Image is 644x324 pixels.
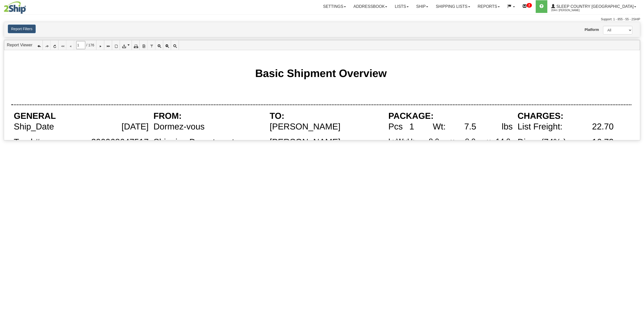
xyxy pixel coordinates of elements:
[496,138,510,146] div: 14.0
[255,67,387,79] div: Basic Shipment Overview
[7,43,32,47] a: Report Viewer
[104,40,112,50] a: Last Page
[555,4,634,9] span: Sleep Country [GEOGRAPHIC_DATA]
[4,1,26,14] img: logo2044.jpg
[585,27,595,32] label: Platform
[429,138,439,146] div: 8.0
[409,122,414,132] div: 1
[527,3,532,8] sup: 2
[319,0,350,13] a: Settings
[163,40,171,50] a: Zoom Out
[388,138,415,146] div: LxWxH:
[350,0,391,13] a: Addressbook
[270,122,341,132] div: [PERSON_NAME]
[450,138,454,146] div: x
[551,8,589,13] span: 2044 / [PERSON_NAME]
[589,138,613,147] div: -16.72
[35,40,43,50] a: Navigate Backward
[487,138,491,146] div: x
[465,138,475,146] div: 8.0
[632,136,643,188] iframe: chat widget
[517,111,563,121] div: CHARGES:
[432,0,474,13] a: Shipping lists
[112,40,120,50] a: Toggle Print Preview
[547,0,640,13] a: Sleep Country [GEOGRAPHIC_DATA] 2044 / [PERSON_NAME]
[153,111,181,121] div: FROM:
[153,138,234,147] div: Shipping Department
[88,43,94,48] span: 176
[96,40,104,50] a: Next Page
[155,40,163,50] a: Zoom In
[474,0,504,13] a: Reports
[132,40,140,50] a: Print
[412,0,432,13] a: Ship
[86,43,87,48] span: /
[519,0,536,13] a: 2
[270,138,341,147] div: [PERSON_NAME]
[14,111,56,121] div: GENERAL
[592,122,614,132] div: 22.70
[153,122,204,132] div: Dormez-vous
[121,122,149,132] div: [DATE]
[14,122,54,132] div: Ship_Date
[4,17,640,22] div: Support: 1 - 855 - 55 - 2SHIP
[433,122,446,132] div: Wt:
[388,111,434,121] div: PACKAGE:
[120,40,132,50] a: Export
[270,111,284,121] div: TO:
[541,138,571,147] div: (74% ) :
[502,122,513,132] div: lbs
[171,40,179,50] a: Toggle FullPage/PageWidth
[517,138,534,147] div: Disc
[464,122,476,132] div: 7.5
[388,122,403,132] div: Pcs
[391,0,412,13] a: Lists
[517,122,563,132] div: List Freight:
[8,25,36,33] button: Report Filters
[91,138,149,147] div: 390968647517
[51,40,58,50] a: Refresh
